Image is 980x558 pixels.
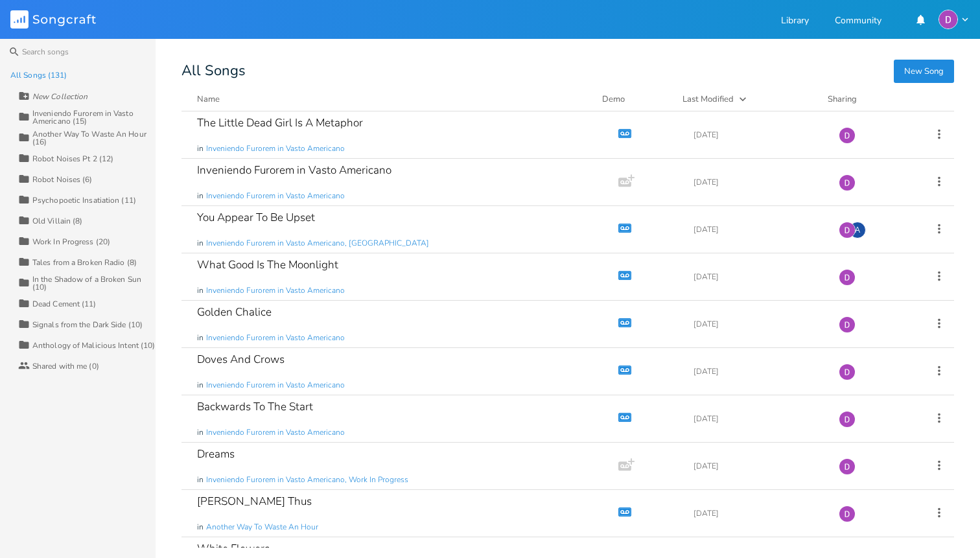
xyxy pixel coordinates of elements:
[694,273,823,281] div: [DATE]
[32,110,156,125] div: Inveniendo Furorem in Vasto Americano (15)
[197,238,204,249] span: in
[32,275,156,291] div: In the Shadow of a Broken Sun (10)
[828,93,905,106] div: Sharing
[694,131,823,139] div: [DATE]
[849,222,866,238] div: alexi.davis
[602,93,667,106] div: Demo
[197,448,235,459] div: Dreams
[197,354,285,365] div: Doves And Crows
[694,178,823,186] div: [DATE]
[839,458,856,475] img: Dylan
[206,143,345,154] span: Inveniendo Furorem in Vasto Americano
[197,332,204,343] span: in
[839,411,856,428] img: Dylan
[197,143,204,154] span: in
[781,16,809,27] a: Library
[694,462,823,470] div: [DATE]
[32,93,87,100] div: New Collection
[839,127,856,144] img: Dylan
[206,522,318,533] span: Another Way To Waste An Hour
[206,474,408,485] span: Inveniendo Furorem in Vasto Americano, Work In Progress
[197,474,204,485] span: in
[839,174,856,191] img: Dylan
[197,307,272,318] div: Golden Chalice
[32,362,99,370] div: Shared with me (0)
[32,176,93,183] div: Robot Noises (6)
[939,10,958,29] img: Dylan
[694,509,823,517] div: [DATE]
[694,415,823,423] div: [DATE]
[694,367,823,375] div: [DATE]
[197,543,270,554] div: White Flowers
[839,269,856,286] img: Dylan
[32,259,137,266] div: Tales from a Broken Radio (8)
[682,93,734,105] div: Last Modified
[206,191,345,202] span: Inveniendo Furorem in Vasto Americano
[197,191,204,202] span: in
[197,259,338,270] div: What Good Is The Moonlight
[206,427,345,438] span: Inveniendo Furorem in Vasto Americano
[206,332,345,343] span: Inveniendo Furorem in Vasto Americano
[835,16,881,27] a: Community
[206,285,345,296] span: Inveniendo Furorem in Vasto Americano
[694,320,823,328] div: [DATE]
[206,238,429,249] span: Inveniendo Furorem in Vasto Americano, [GEOGRAPHIC_DATA]
[197,401,313,412] div: Backwards To The Start
[197,522,204,533] span: in
[197,165,391,176] div: Inveniendo Furorem in Vasto Americano
[197,117,363,128] div: The Little Dead Girl Is A Metaphor
[10,71,67,79] div: All Songs (131)
[839,222,856,238] img: Dylan
[181,65,954,77] div: All Songs
[206,380,345,391] span: Inveniendo Furorem in Vasto Americano
[32,130,156,146] div: Another Way To Waste An Hour (16)
[32,196,136,204] div: Psychopoetic Insatiation (11)
[32,155,113,163] div: Robot Noises Pt 2 (12)
[682,93,812,106] button: Last Modified
[197,212,315,223] div: You Appear To Be Upset
[894,60,954,83] button: New Song
[839,506,856,522] img: Dylan
[197,93,220,105] div: Name
[32,342,155,349] div: Anthology of Malicious Intent (10)
[32,238,110,246] div: Work In Progress (20)
[32,321,143,329] div: Signals from the Dark Side (10)
[197,93,587,106] button: Name
[197,496,312,507] div: [PERSON_NAME] Thus
[197,427,204,438] span: in
[32,217,83,225] div: Old Villain (8)
[839,316,856,333] img: Dylan
[197,380,204,391] span: in
[694,226,823,233] div: [DATE]
[197,285,204,296] span: in
[839,364,856,380] img: Dylan
[32,300,97,308] div: Dead Cement (11)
